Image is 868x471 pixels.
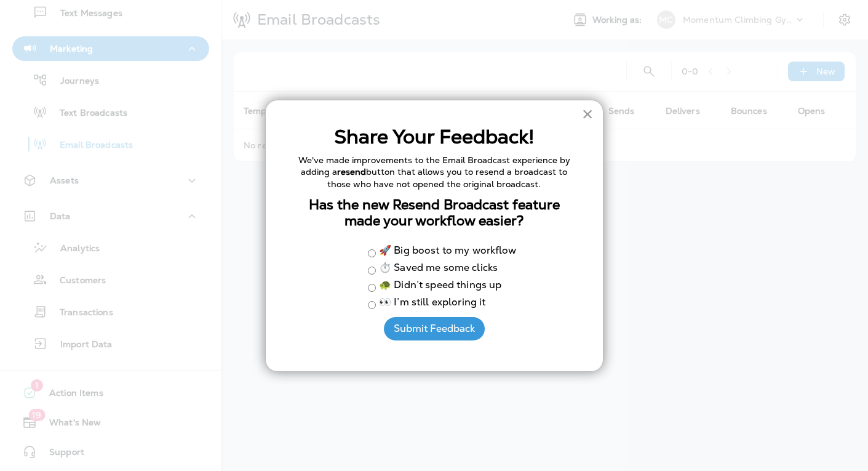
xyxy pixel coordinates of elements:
[327,166,570,190] span: button that allows you to resend a broadcast to those who have not opened the original broadcast.
[384,317,485,340] button: Submit Feedback
[298,155,573,178] span: We've made improvements to the Email Broadcast experience by adding a
[337,166,366,177] strong: resend
[379,297,485,309] label: 👀 I’m still exploring it
[379,263,498,275] label: ⏱️ Saved me some clicks
[379,280,501,292] label: 🐢 Didn’t speed things up
[290,125,578,148] h2: Share Your Feedback!
[379,246,517,257] label: 🚀 Big boost to my workflow
[290,197,578,230] h3: Has the new Resend Broadcast feature made your workflow easier?
[582,104,594,124] button: Close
